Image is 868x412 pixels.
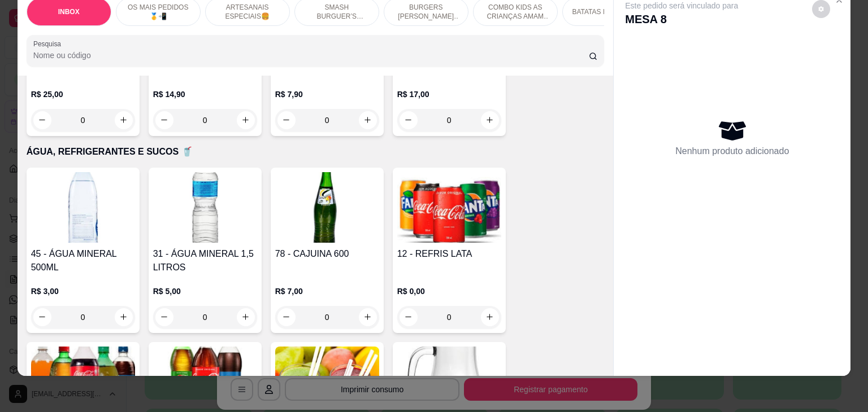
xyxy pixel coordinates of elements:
[275,89,379,100] p: R$ 7,90
[393,3,459,21] p: BURGERS [PERSON_NAME] 🐔
[397,89,501,100] p: R$ 17,00
[153,172,257,243] img: product-image
[675,144,789,158] p: Nenhum produto adicionado
[275,172,379,243] img: product-image
[397,247,501,261] h4: 12 - REFRIS LATA
[397,286,501,297] p: R$ 0,00
[27,145,605,159] p: ÁGUA, REFRIGERANTES E SUCOS 🥤
[33,50,589,61] input: Pesquisa
[275,247,379,261] h4: 78 - CAJUINA 600
[215,3,280,21] p: ARTESANAIS ESPECIAIS🍔
[275,286,379,297] p: R$ 7,00
[483,3,548,21] p: COMBO KIDS AS CRIANÇAS AMAM 😆
[397,172,501,243] img: product-image
[572,7,637,16] p: BATATAS FRITAS 🍟
[153,89,257,100] p: R$ 14,90
[31,286,135,297] p: R$ 3,00
[625,11,738,27] p: MESA 8
[58,7,80,16] p: INBOX
[125,3,191,21] p: OS MAIS PEDIDOS 🥇📲
[33,39,65,49] label: Pesquisa
[153,286,257,297] p: R$ 5,00
[31,89,135,100] p: R$ 25,00
[304,3,370,21] p: SMASH BURGUER’S (ARTESANAIS) 🥪
[31,247,135,274] h4: 45 - ÁGUA MINERAL 500ML
[31,172,135,243] img: product-image
[153,247,257,274] h4: 31 - ÁGUA MINERAL 1,5 LITROS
